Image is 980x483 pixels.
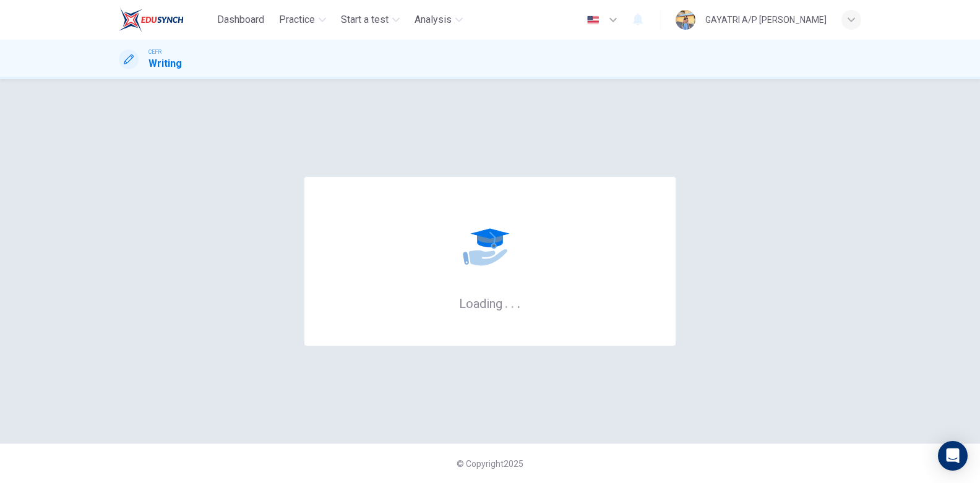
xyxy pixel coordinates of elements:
[119,7,184,32] img: EduSynch logo
[457,459,523,469] span: © Copyright 2025
[410,9,468,31] button: Analysis
[676,10,695,30] img: Profile picture
[148,48,161,56] span: CEFR
[504,292,509,312] h6: .
[279,12,315,27] span: Practice
[517,292,521,312] h6: .
[148,56,182,71] h1: Writing
[938,441,968,471] div: Open Intercom Messenger
[119,7,212,32] a: EduSynch logo
[705,12,827,27] div: GAYATRI A/P [PERSON_NAME]
[415,12,452,27] span: Analysis
[510,292,515,312] h6: .
[212,9,269,31] button: Dashboard
[585,15,601,25] img: en
[341,12,389,27] span: Start a test
[459,295,521,311] h6: Loading
[274,9,331,31] button: Practice
[217,12,264,27] span: Dashboard
[336,9,405,31] button: Start a test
